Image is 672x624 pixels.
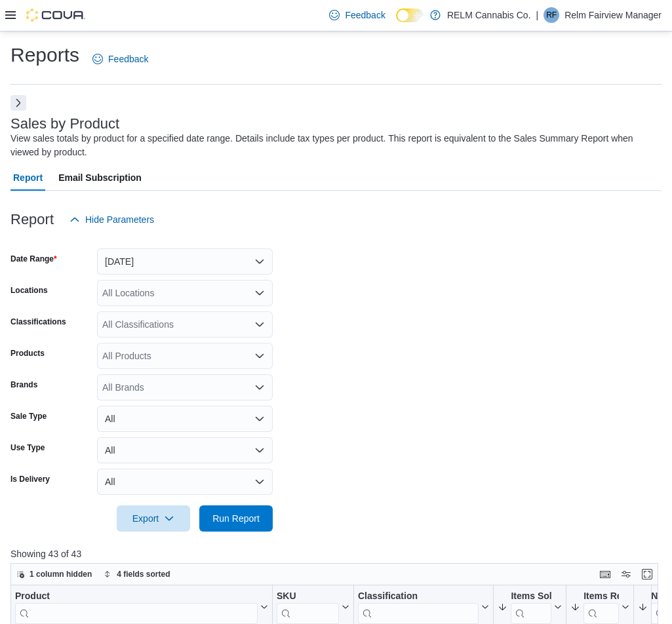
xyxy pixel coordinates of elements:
[26,9,85,22] img: Cova
[125,505,182,532] span: Export
[10,212,54,227] h3: Report
[11,566,97,582] button: 1 column hidden
[117,569,170,579] span: 4 fields sorted
[639,566,655,582] button: Enter fullscreen
[254,382,265,393] button: Open list of options
[97,248,273,275] button: [DATE]
[277,590,339,623] div: SKU URL
[10,474,50,484] label: Is Delivery
[10,132,655,159] div: View sales totals by product for a specified date range. Details include tax types per product. T...
[10,285,48,296] label: Locations
[324,2,390,28] a: Feedback
[13,165,43,191] span: Report
[87,46,153,72] a: Feedback
[254,351,265,361] button: Open list of options
[254,288,265,298] button: Open list of options
[277,590,349,623] button: SKU
[583,590,619,623] div: Items Ref
[117,505,190,532] button: Export
[10,547,665,560] p: Showing 43 of 43
[396,9,424,22] input: Dark Mode
[254,319,265,330] button: Open list of options
[10,411,47,421] label: Sale Type
[85,213,154,226] span: Hide Parameters
[199,505,273,532] button: Run Report
[10,442,45,453] label: Use Type
[58,165,142,191] span: Email Subscription
[10,348,45,359] label: Products
[30,569,92,579] span: 1 column hidden
[536,7,539,23] p: |
[583,590,619,602] div: Items Ref
[97,437,273,463] button: All
[597,566,613,582] button: Keyboard shortcuts
[212,512,260,525] span: Run Report
[511,590,551,623] div: Items Sold
[345,9,385,22] span: Feedback
[498,590,562,623] button: Items Sold
[15,590,268,623] button: Product
[98,566,175,582] button: 4 fields sorted
[97,406,273,432] button: All
[447,7,531,23] p: RELM Cannabis Co.
[108,52,148,66] span: Feedback
[618,566,634,582] button: Display options
[15,590,258,602] div: Product
[396,22,397,23] span: Dark Mode
[544,7,559,23] div: Relm Fairview Manager
[10,95,26,111] button: Next
[511,590,551,602] div: Items Sold
[10,42,79,68] h1: Reports
[64,206,159,233] button: Hide Parameters
[570,590,629,623] button: Items Ref
[358,590,489,623] button: Classification
[10,380,37,390] label: Brands
[10,254,57,264] label: Date Range
[358,590,479,623] div: Classification
[97,469,273,495] button: All
[277,590,339,602] div: SKU
[10,317,66,327] label: Classifications
[358,590,479,602] div: Classification
[564,7,662,23] p: Relm Fairview Manager
[546,7,557,23] span: RF
[15,590,258,623] div: Product
[10,116,119,132] h3: Sales by Product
